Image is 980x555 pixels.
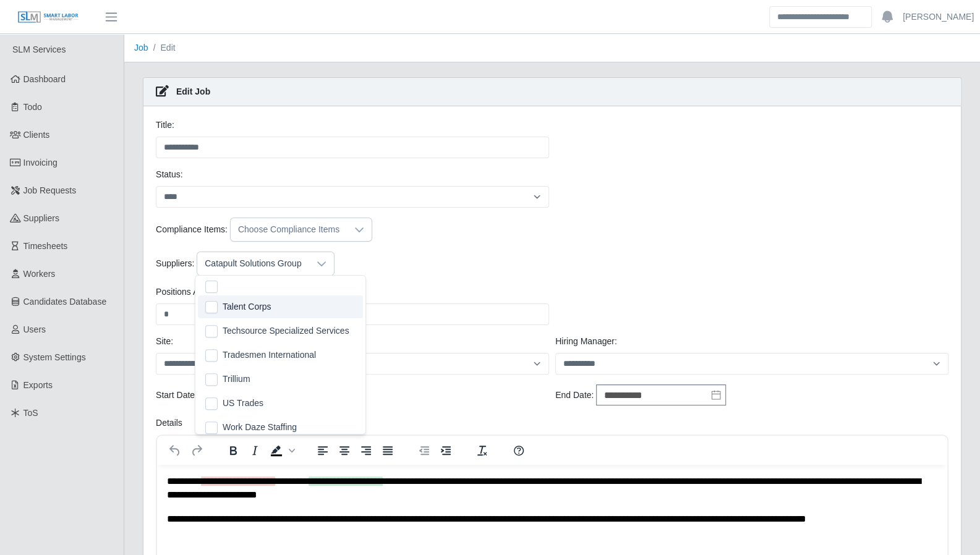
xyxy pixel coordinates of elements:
span: Clients [23,130,50,140]
label: Details [156,417,182,430]
button: Bold [223,442,244,459]
a: [PERSON_NAME] [903,11,974,23]
label: Status: [156,168,183,181]
body: Rich Text Area. Press ALT-0 for help. [10,10,780,192]
label: Hiring Manager: [555,335,617,348]
button: Align center [334,442,355,459]
span: Invoicing [23,158,58,167]
li: Work Daze Staffing [198,416,363,439]
button: Help [508,442,529,459]
span: US Trades [223,397,263,410]
label: Title: [156,119,174,132]
img: SLM Logo [17,11,79,24]
button: Redo [186,442,207,459]
span: Users [23,324,46,334]
span: Dashboard [23,74,66,84]
div: Catapult Solutions Group [197,252,309,275]
li: Trillium [198,368,363,391]
span: Timesheets [23,241,68,251]
span: Job Requests [23,185,77,195]
label: Compliance Items: [156,223,228,236]
span: Work Daze Staffing [223,421,297,434]
span: Talent Corps [223,300,271,313]
span: Suppliers [23,213,59,223]
label: End Date: [555,389,594,402]
label: Suppliers: [156,257,194,270]
span: Todo [23,102,42,112]
li: US Trades [198,392,363,415]
span: Tradesmen International [223,349,316,362]
span: Exports [23,380,53,390]
div: Background color Black [266,442,297,459]
span: Techsource Specialized Services [223,324,349,337]
span: System Settings [23,352,86,362]
button: Decrease indent [414,442,435,459]
label: Positions Available: [156,286,230,299]
body: Rich Text Area. Press ALT-0 for help. [10,10,780,203]
button: Align right [356,442,377,459]
span: SLM Services [12,44,66,54]
strong: Edit Job [176,87,210,96]
span: Workers [23,269,56,279]
input: Search [769,6,872,28]
button: Italic [244,442,265,459]
li: Edit [148,41,176,54]
li: Techsource Specialized Services [198,320,363,342]
div: Choose Compliance Items [231,218,347,241]
span: Trillium [223,373,250,386]
span: ToS [23,408,38,418]
li: Talent Corps [198,295,363,318]
span: Candidates Database [23,297,107,307]
button: Undo [164,442,185,459]
button: Increase indent [435,442,456,459]
li: Tradesmen International [198,344,363,366]
label: Start Date: [156,389,197,402]
label: Site: [156,335,173,348]
a: Job [134,43,148,53]
button: Align left [312,442,333,459]
button: Justify [377,442,398,459]
button: Clear formatting [472,442,493,459]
